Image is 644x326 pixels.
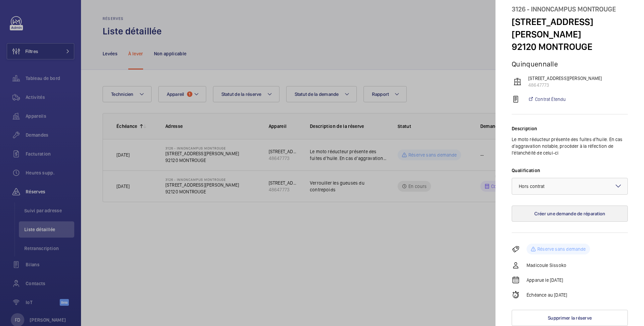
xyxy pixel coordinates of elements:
[519,184,545,189] span: Hors contrat
[512,310,628,326] button: Supprimer la réserve
[512,206,628,222] button: Créer une demande de réparation
[512,125,628,132] div: Description
[513,78,521,86] img: elevator.svg
[527,292,567,298] p: Échéance au [DATE]
[527,262,566,269] p: Madicoule Sissoko
[528,82,628,88] p: 48647773
[528,75,628,82] p: [STREET_ADDRESS][PERSON_NAME]
[528,96,566,103] a: Contrat Étendu
[512,167,628,174] label: Qualification
[512,60,628,68] h5: Quinquennalle
[512,3,628,53] h4: [STREET_ADDRESS][PERSON_NAME] 92120 MONTROUGE
[512,3,628,16] div: 3126 - INNONCAMPUS MONTROUGE
[537,246,586,252] p: Réserve sans demande
[527,277,563,283] p: Apparue le [DATE]
[512,136,628,156] p: Le moto réducteur présente des fuites d'huile. En cas d'aggravation notable, procéder à la réfect...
